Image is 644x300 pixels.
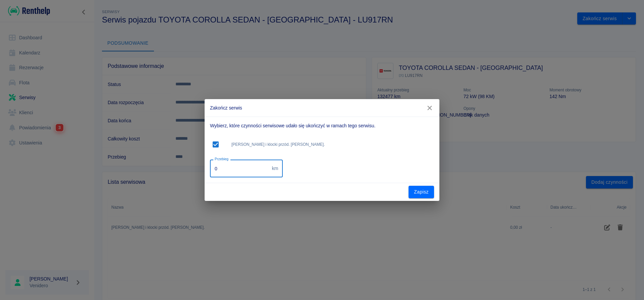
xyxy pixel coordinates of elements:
h2: Zakończ serwis [205,99,439,117]
button: Zapisz [409,186,434,198]
p: km [272,165,278,172]
div: [PERSON_NAME] i klocki przód. [PERSON_NAME]. [210,135,434,154]
label: Przebieg [215,157,228,162]
p: Wybierz, które czynności serwisowe udało się ukończyć w ramach tego serwisu. [210,122,434,129]
span: [PERSON_NAME] i klocki przód. [PERSON_NAME]. [231,141,431,147]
